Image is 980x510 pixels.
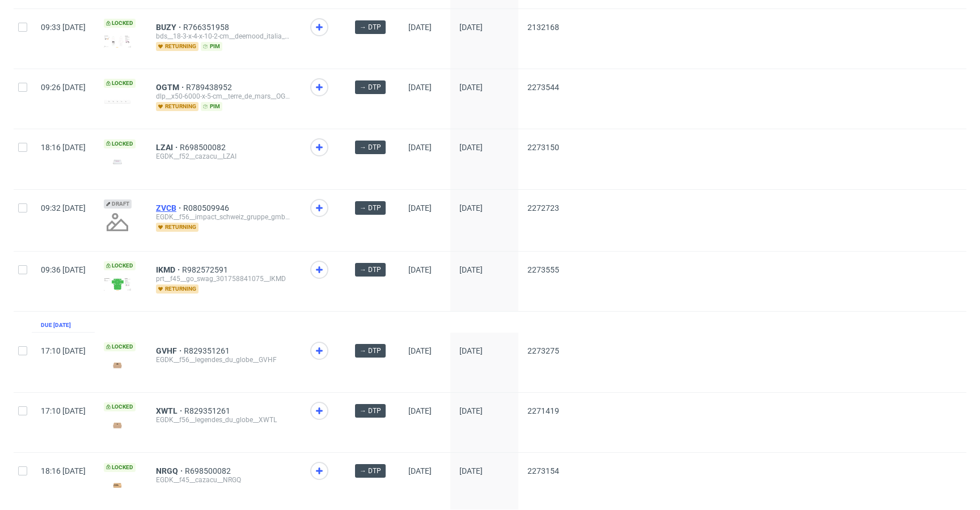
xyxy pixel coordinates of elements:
span: returning [156,284,198,294]
span: → DTP [360,406,381,416]
span: [DATE] [408,83,432,92]
span: → DTP [360,466,381,476]
span: [DATE] [408,346,432,355]
span: [DATE] [408,406,432,415]
a: R789438952 [186,83,234,92]
span: 2271419 [527,406,559,415]
span: → DTP [360,265,381,275]
div: prt__f45__go_swag_301758841075__IKMD [156,274,292,283]
a: LZAI [156,143,180,152]
span: [DATE] [459,23,483,32]
span: Draft [104,199,132,209]
span: [DATE] [408,466,432,475]
a: R698500082 [180,143,228,152]
span: pim [201,102,222,111]
span: → DTP [360,346,381,356]
span: Locked [104,342,136,351]
span: 2273544 [527,83,559,92]
span: [DATE] [459,265,483,274]
img: version_two_editor_design [104,100,131,104]
a: NRGQ [156,466,185,475]
span: Locked [104,79,136,88]
span: Locked [104,463,136,472]
span: 2273150 [527,143,559,152]
span: [DATE] [408,265,432,274]
span: [DATE] [459,83,483,92]
span: [DATE] [459,203,483,212]
a: ZVCB [156,203,183,212]
img: version_two_editor_design [104,358,131,373]
span: pim [201,42,222,51]
span: returning [156,223,198,232]
a: IKMD [156,265,182,274]
span: 18:16 [DATE] [41,466,86,475]
img: version_two_editor_design [104,418,131,433]
span: 09:33 [DATE] [41,23,86,32]
a: OGTM [156,83,186,92]
span: 09:26 [DATE] [41,83,86,92]
span: [DATE] [459,466,483,475]
span: [DATE] [408,23,432,32]
span: Locked [104,261,136,270]
div: bds__18-3-x-4-x-10-2-cm__deemood_italia_srl__BUZY [156,32,292,41]
div: EGDK__f56__impact_schweiz_gruppe_gmbh__ZVCB [156,212,292,222]
span: 2273154 [527,466,559,475]
div: EGDK__f56__legendes_du_globe__GVHF [156,355,292,364]
span: 2132168 [527,23,559,32]
span: [DATE] [459,346,483,355]
div: dlp__x50-6000-x-5-cm__terre_de_mars__OGTM [156,92,292,101]
span: 2272723 [527,203,559,212]
a: GVHF [156,346,184,355]
img: version_two_editor_design [104,154,131,169]
div: EGDK__f45__cazacu__NRGQ [156,475,292,484]
span: 09:32 [DATE] [41,203,86,212]
span: [DATE] [408,203,432,212]
div: EGDK__f56__legendes_du_globe__XWTL [156,415,292,424]
img: no_design.png [104,209,131,236]
div: Due [DATE] [41,321,71,330]
a: R982572591 [182,265,230,274]
a: R829351261 [184,406,233,415]
span: returning [156,102,198,111]
a: BUZY [156,23,183,32]
a: R698500082 [185,466,233,475]
a: R766351958 [183,23,231,32]
span: Locked [104,139,136,148]
div: EGDK__f52__cazacu__LZAI [156,152,292,161]
span: 17:10 [DATE] [41,406,86,415]
span: 17:10 [DATE] [41,346,86,355]
span: [DATE] [408,143,432,152]
span: 09:36 [DATE] [41,265,86,274]
span: 18:16 [DATE] [41,143,86,152]
span: R080509946 [183,203,231,212]
span: Locked [104,19,136,28]
span: [DATE] [459,143,483,152]
span: Locked [104,402,136,411]
span: → DTP [360,82,381,92]
span: → DTP [360,22,381,32]
span: 2273555 [527,265,559,274]
span: → DTP [360,142,381,152]
img: version_two_editor_design.png [104,35,131,48]
span: XWTL [156,406,184,415]
span: returning [156,42,198,51]
img: version_two_editor_design [104,478,131,493]
span: 2273275 [527,346,559,355]
img: version_two_editor_design.png [104,278,131,291]
a: R829351261 [184,346,232,355]
span: → DTP [360,203,381,213]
